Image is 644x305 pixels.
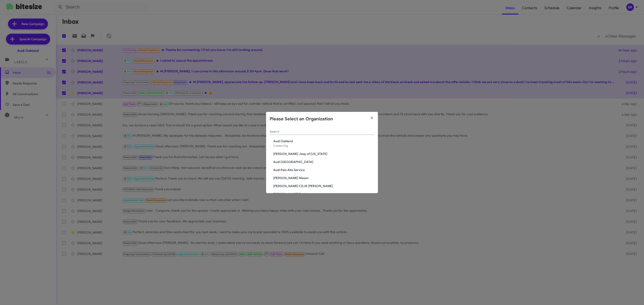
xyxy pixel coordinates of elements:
[273,144,288,147] span: Current Org
[273,160,374,164] span: Audi [GEOGRAPHIC_DATA]
[273,168,374,172] span: Audi Palo Alto Service
[273,176,374,180] span: [PERSON_NAME] Nissan
[273,139,374,143] span: Audi Oakland
[273,184,374,188] span: [PERSON_NAME] CDJR [PERSON_NAME]
[273,192,374,196] span: [PERSON_NAME] Ford
[273,152,374,156] span: [PERSON_NAME] Jeep of [US_STATE]
[270,115,333,123] h2: Please Select an Organization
